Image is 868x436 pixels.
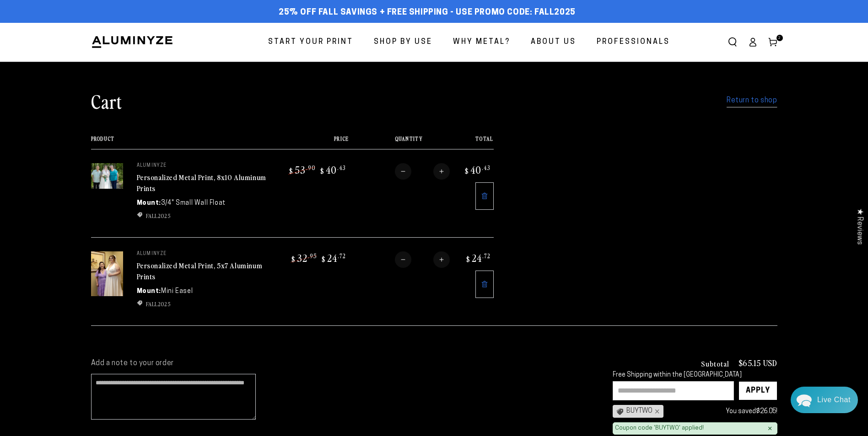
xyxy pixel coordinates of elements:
[791,387,858,413] div: Chat widget toggle
[289,166,293,175] span: $
[306,164,316,171] sup: .90
[482,164,491,171] sup: .43
[851,201,868,252] div: Click to open Judge.me floating reviews tab
[137,172,266,194] a: Personalized Metal Print, 8x10 Aluminum Prints
[137,300,274,308] li: FALL2025
[531,36,576,49] span: About Us
[597,36,670,49] span: Professionals
[308,252,317,260] sup: .95
[137,212,274,220] ul: Discount
[320,166,324,175] span: $
[768,425,772,432] div: ×
[320,251,346,264] bdi: 24
[319,163,346,176] bdi: 40
[367,30,439,54] a: Shop By Use
[746,382,770,400] div: Apply
[475,182,494,210] a: Remove 8"x10" Rectangle White Matte Aluminyzed Photo
[268,36,353,49] span: Start Your Print
[137,198,162,208] dt: Mount:
[701,360,729,367] h3: Subtotal
[817,387,851,413] div: Contact Us Directly
[137,212,274,220] li: FALL2025
[590,30,677,54] a: Professionals
[291,255,296,264] span: $
[322,255,326,264] span: $
[337,164,346,171] sup: .43
[288,163,316,176] bdi: 53
[338,252,346,260] sup: .72
[446,30,517,54] a: Why Metal?
[290,251,317,264] bdi: 32
[524,30,583,54] a: About Us
[137,163,274,169] p: aluminyze
[137,300,274,308] ul: Discount
[137,287,162,296] dt: Mount:
[475,271,494,298] a: Remove 5"x7" Rectangle White Matte Aluminyzed Photo
[161,198,226,208] dd: 3/4" Small Wall Float
[466,255,470,264] span: $
[613,405,663,418] div: BUYTWO
[453,36,510,49] span: Why Metal?
[374,36,432,49] span: Shop By Use
[778,35,781,41] span: 2
[91,35,173,49] img: Aluminyze
[161,287,193,296] dd: Mini Easel
[482,252,491,260] sup: .72
[91,359,594,368] label: Add a note to your order
[465,166,469,175] span: $
[613,372,777,379] div: Free Shipping within the [GEOGRAPHIC_DATA]
[739,359,777,367] p: $65.15 USD
[91,163,123,189] img: 8"x10" Rectangle White Matte Aluminyzed Photo
[91,89,122,113] h1: Cart
[274,136,349,149] th: Price
[756,408,776,415] span: $26.05
[349,136,450,149] th: Quantity
[261,30,360,54] a: Start Your Print
[465,251,491,264] bdi: 24
[668,406,777,417] div: You saved !
[615,425,704,432] div: Coupon code 'BUYTWO' applied!
[652,408,660,415] div: ×
[137,251,274,257] p: aluminyze
[91,251,123,296] img: 5"x7" Rectangle White Matte Aluminyzed Photo
[91,136,274,149] th: Product
[727,94,777,107] a: Return to shop
[137,260,263,282] a: Personalized Metal Print, 5x7 Aluminum Prints
[279,8,576,18] span: 25% off FALL Savings + Free Shipping - Use Promo Code: FALL2025
[411,163,433,180] input: Quantity for Personalized Metal Print, 8x10 Aluminum Prints
[450,136,494,149] th: Total
[722,32,743,52] summary: Search our site
[464,163,491,176] bdi: 40
[411,251,433,268] input: Quantity for Personalized Metal Print, 5x7 Aluminum Prints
